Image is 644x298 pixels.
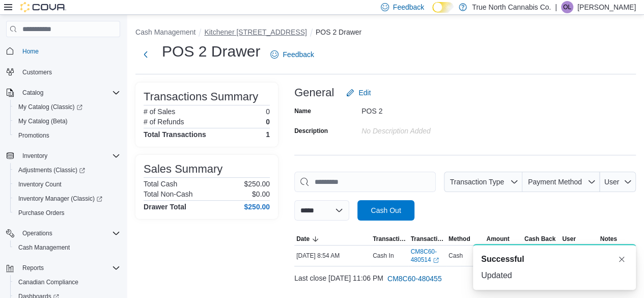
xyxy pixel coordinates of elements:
span: Cash Management [18,243,70,252]
div: No Description added [361,123,498,135]
button: Inventory [2,149,124,163]
button: Cash Management [10,240,124,255]
div: Last close [DATE] 11:06 PM [294,268,636,289]
span: Operations [18,227,120,239]
p: $0.00 [252,190,270,198]
input: Dark Mode [432,2,454,13]
button: Transaction # [408,233,446,245]
a: Feedback [266,44,318,65]
span: Canadian Compliance [18,278,78,286]
label: Description [294,127,328,135]
span: Adjustments (Classic) [14,164,120,176]
button: POS 2 Drawer [316,28,361,36]
span: Canadian Compliance [14,276,120,288]
button: Notes [598,233,636,245]
button: Canadian Compliance [10,275,124,289]
span: User [562,235,576,243]
span: Customers [22,68,52,76]
button: Catalog [18,87,47,99]
span: Inventory Count [18,180,62,188]
span: Inventory [18,150,120,162]
button: Next [135,44,156,65]
span: My Catalog (Beta) [18,117,68,125]
button: Promotions [10,128,124,143]
p: 0 [266,118,270,126]
button: Cash Back [522,233,560,245]
button: Edit [342,83,375,103]
span: My Catalog (Classic) [18,103,82,111]
button: Kitchener [STREET_ADDRESS] [204,28,307,36]
span: Dark Mode [432,13,433,13]
span: Inventory Manager (Classic) [14,193,120,205]
span: Method [449,235,470,243]
button: Customers [2,65,124,79]
h4: Drawer Total [144,203,186,211]
span: Inventory Count [14,178,120,191]
button: Inventory Count [10,177,124,192]
span: Transaction Type [450,178,504,186]
h6: Total Non-Cash [144,190,193,198]
a: Promotions [14,129,53,142]
h3: Transactions Summary [144,91,258,103]
button: My Catalog (Beta) [10,114,124,128]
span: Cash Out [371,205,401,215]
span: Adjustments (Classic) [18,166,85,174]
button: Cash Management [135,28,195,36]
p: | [555,1,557,13]
a: Inventory Manager (Classic) [10,192,124,206]
a: Inventory Count [14,178,66,191]
p: True North Cannabis Co. [472,1,551,13]
button: CM8C60-480455 [383,268,446,289]
a: My Catalog (Classic) [10,100,124,114]
a: CM8C60-480514External link [410,248,444,264]
h4: Total Transactions [144,130,206,139]
a: Canadian Compliance [14,276,82,288]
span: Reports [22,264,44,272]
span: Customers [18,66,120,78]
button: Date [294,233,371,245]
h3: Sales Summary [144,163,222,175]
a: My Catalog (Classic) [14,101,87,113]
a: Home [18,45,43,58]
div: Notification [481,253,628,265]
span: CM8C60-480455 [387,274,442,284]
button: Dismiss toast [615,253,628,265]
a: Purchase Orders [14,207,69,219]
span: Operations [22,229,52,237]
input: This is a search bar. As you type, the results lower in the page will automatically filter. [294,172,436,192]
span: Feedback [283,49,314,60]
button: Payment Method [522,172,600,192]
button: Inventory [18,150,51,162]
button: Catalog [2,86,124,100]
p: $250.00 [244,180,270,188]
p: Cash In [373,252,394,260]
p: [PERSON_NAME] [577,1,636,13]
span: Reports [18,262,120,274]
div: [DATE] 8:54 AM [294,250,371,262]
span: Date [296,235,310,243]
span: OL [563,1,571,13]
span: Cash Management [14,241,120,254]
span: Home [22,47,39,56]
span: Catalog [18,87,120,99]
span: Successful [481,253,524,265]
h1: POS 2 Drawer [162,41,260,62]
h6: Total Cash [144,180,177,188]
span: Notes [600,235,617,243]
nav: An example of EuiBreadcrumbs [135,27,636,39]
a: Customers [18,66,56,78]
span: Payment Method [528,178,582,186]
a: Adjustments (Classic) [14,164,89,176]
div: Olivia Leeman [561,1,573,13]
span: Cash Back [524,235,555,243]
a: My Catalog (Beta) [14,115,72,127]
button: Transaction Type [444,172,522,192]
p: 0 [266,107,270,116]
svg: External link [433,257,439,263]
button: Purchase Orders [10,206,124,220]
a: Inventory Manager (Classic) [14,193,106,205]
button: User [560,233,598,245]
button: Home [2,43,124,58]
span: Inventory [22,152,47,160]
button: Reports [2,261,124,275]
